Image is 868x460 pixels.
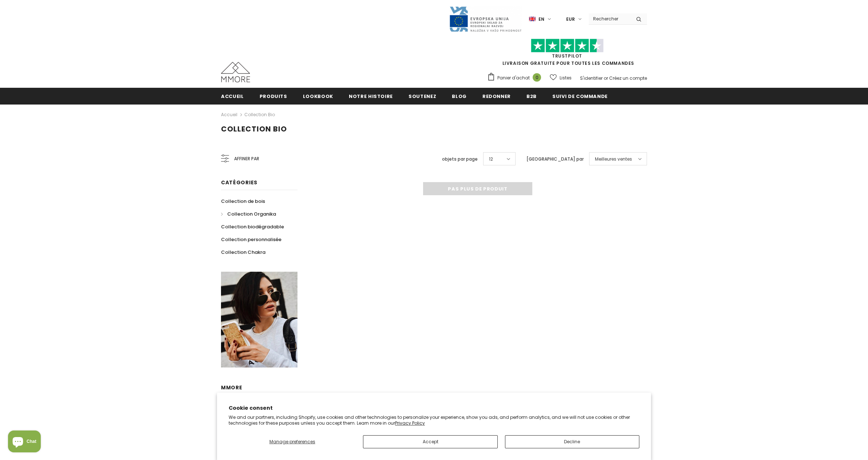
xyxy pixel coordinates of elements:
a: Créez un compte [609,75,647,81]
span: Catégories [221,179,257,186]
span: Panier d'achat [497,74,530,82]
a: Collection Bio [244,111,275,118]
span: 0 [533,73,541,82]
a: Collection biodégradable [221,220,284,233]
button: Accept [363,435,497,448]
span: Collection Chakra [221,249,265,256]
a: TrustPilot [552,53,582,59]
span: en [538,16,544,23]
a: Collection Chakra [221,246,265,259]
span: Collection biodégradable [221,223,284,230]
span: 12 [489,156,493,163]
span: LIVRAISON GRATUITE POUR TOUTES LES COMMANDES [487,42,647,66]
span: Listes [560,74,572,82]
span: Collection personnalisée [221,236,281,243]
span: Collection de bois [221,198,265,205]
a: Accueil [221,110,237,119]
button: Manage preferences [229,435,356,448]
span: Blog [452,93,467,100]
h2: Cookie consent [229,404,639,412]
span: MMORE [221,384,242,391]
span: Collection Bio [221,124,287,134]
a: B2B [526,88,537,104]
span: B2B [526,93,537,100]
span: Produits [260,93,287,100]
span: Affiner par [234,155,259,163]
span: Accueil [221,93,244,100]
a: soutenez [409,88,436,104]
img: Javni Razpis [449,6,522,32]
span: Lookbook [303,93,333,100]
a: Produits [260,88,287,104]
span: Suivi de commande [552,93,608,100]
a: Collection Organika [221,208,276,220]
a: Lookbook [303,88,333,104]
p: We and our partners, including Shopify, use cookies and other technologies to personalize your ex... [229,414,639,426]
span: Manage preferences [269,439,315,445]
label: objets par page [442,156,478,163]
span: EUR [566,16,575,23]
a: Accueil [221,88,244,104]
a: Privacy Policy [395,420,425,426]
a: S'identifier [580,75,603,81]
label: [GEOGRAPHIC_DATA] par [526,156,584,163]
a: Collection personnalisée [221,233,281,246]
input: Search Site [589,13,631,24]
img: i-lang-1.png [529,16,536,22]
inbox-online-store-chat: Shopify online store chat [6,430,43,454]
a: Panier d'achat 0 [487,72,545,83]
a: Collection de bois [221,195,265,208]
a: Listes [550,71,572,84]
span: Notre histoire [349,93,393,100]
span: Redonner [482,93,511,100]
a: Javni Razpis [449,16,522,22]
img: Faites confiance aux étoiles pilotes [531,39,604,53]
a: Redonner [482,88,511,104]
a: Blog [452,88,467,104]
button: Decline [505,435,639,448]
a: Suivi de commande [552,88,608,104]
span: Collection Organika [227,211,276,217]
span: soutenez [409,93,436,100]
img: Cas MMORE [221,62,250,82]
span: Meilleures ventes [595,156,632,163]
a: Notre histoire [349,88,393,104]
span: or [604,75,608,81]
